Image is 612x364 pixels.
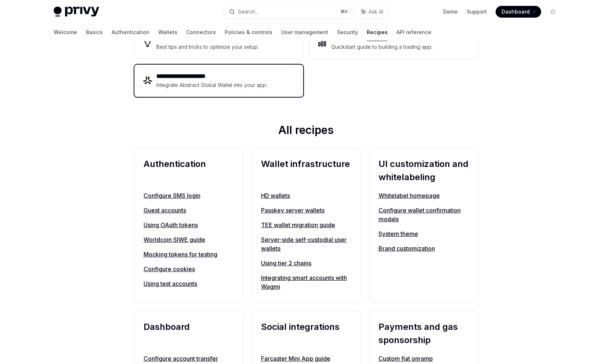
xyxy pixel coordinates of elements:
a: Dashboard [496,6,541,18]
a: Support [467,8,487,15]
span: Dashboard [501,8,530,15]
h2: Dashboard [144,320,234,347]
a: Mocking tokens for testing [144,250,234,259]
a: Configure SMS login [144,191,234,200]
a: Configure wallet confirmation modals [379,206,469,223]
a: Worldcoin SIWE guide [144,235,234,244]
h2: UI customization and whitelabeling [379,157,469,184]
a: Recipes [367,23,388,41]
div: Best tips and tricks to optimize your setup. [156,43,260,51]
button: Search...⌘K [224,5,352,18]
div: Quickstart guide to building a trading app. [331,43,433,51]
a: Brand customization [379,244,469,253]
h2: Authentication [144,157,234,184]
img: light logo [54,7,99,17]
button: Toggle dark mode [547,6,559,18]
a: Whitelabel homepage [379,191,469,200]
a: User management [281,23,328,41]
a: Security [337,23,358,41]
a: Custom fiat onramp [379,354,469,363]
a: Using tier 2 chains [261,259,351,267]
div: Integrate Abstract Global Wallet into your app. [156,81,268,90]
a: Demo [443,8,458,15]
span: Ask AI [369,8,383,15]
span: ⌘ K [340,9,348,15]
a: Guest accounts [144,206,234,215]
a: Configure cookies [144,265,234,273]
a: Welcome [54,23,77,41]
a: Farcaster Mini App guide [261,354,351,363]
h2: Social integrations [261,320,351,347]
a: Server-side self-custodial user wallets [261,235,351,253]
div: Search... [238,7,258,16]
h2: Payments and gas sponsorship [379,320,469,347]
button: Ask AI [356,5,388,18]
a: Using OAuth tokens [144,221,234,229]
a: Integrating smart accounts with Wagmi [261,273,351,291]
a: Basics [86,23,103,41]
a: Policies & controls [225,23,272,41]
h2: All recipes [134,123,478,139]
a: Configure account transfer [144,354,234,363]
a: Using test accounts [144,279,234,288]
a: HD wallets [261,191,351,200]
a: TEE wallet migration guide [261,221,351,229]
a: Connectors [186,23,216,41]
a: Authentication [112,23,149,41]
a: Passkey server wallets [261,206,351,215]
h2: Wallet infrastructure [261,157,351,184]
a: System theme [379,229,469,238]
a: API reference [396,23,431,41]
a: Wallets [158,23,177,41]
